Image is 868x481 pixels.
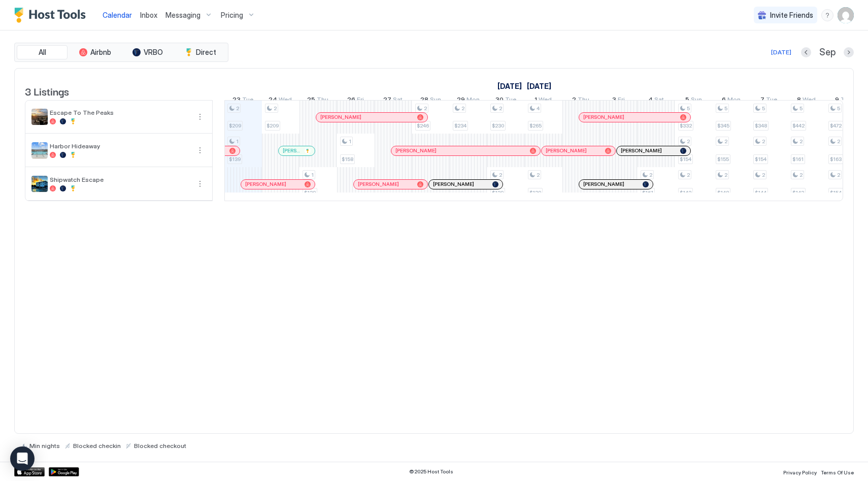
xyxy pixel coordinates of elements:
span: 2 [424,105,427,112]
a: September 27, 2025 [381,93,405,108]
span: $265 [529,122,542,129]
span: $209 [266,122,279,129]
span: [PERSON_NAME] [245,181,286,187]
button: Direct [175,45,226,59]
span: [PERSON_NAME] [395,147,437,154]
span: Tue [505,95,516,106]
span: Tue [766,95,777,106]
a: Host Tools Logo [14,8,90,23]
span: Thu [317,95,328,106]
span: [PERSON_NAME] [283,147,301,154]
a: October 1, 2025 [532,93,554,108]
span: $246 [417,122,429,129]
span: Thu [578,95,589,106]
span: 2 [724,138,727,145]
span: Min nights [29,442,60,450]
span: 3 [612,95,616,106]
a: October 7, 2025 [758,93,780,108]
span: VRBO [144,48,163,57]
span: Shipwatch Escape [50,176,190,183]
span: $234 [454,122,466,129]
span: 1 [535,95,537,106]
span: 2 [274,105,277,112]
span: $139 [229,156,241,163]
button: More options [194,178,206,190]
span: 25 [307,95,315,106]
span: Mon [727,95,741,106]
span: Inbox [140,11,157,19]
span: Tue [242,95,253,106]
span: 2 [799,172,803,178]
a: September 28, 2025 [418,93,444,108]
span: Sat [393,95,403,106]
span: $230 [492,122,504,129]
span: 2 [461,105,464,112]
a: September 26, 2025 [345,93,366,108]
span: $161 [642,189,653,196]
a: September 23, 2025 [230,93,256,108]
span: [PERSON_NAME] [583,114,624,120]
span: © 2025 Host Tools [409,468,453,475]
span: 5 [687,105,690,112]
a: September 29, 2025 [454,93,482,108]
div: menu [194,144,206,156]
span: 9 [835,95,839,106]
span: 28 [420,95,428,106]
a: September 30, 2025 [493,93,519,108]
span: Terms Of Use [821,469,854,475]
span: Privacy Policy [783,469,817,475]
span: 2 [687,138,690,145]
span: All [39,48,46,57]
span: 29 [457,95,465,106]
span: 1 [349,138,351,145]
span: 2 [687,172,690,178]
span: $143 [792,189,804,196]
span: $154 [830,189,842,196]
span: Wed [803,95,816,106]
span: Pricing [221,11,243,20]
span: Calendar [103,11,132,19]
span: [PERSON_NAME] [546,147,587,154]
a: October 8, 2025 [794,93,818,108]
span: $154 [680,156,691,163]
span: 1 [311,172,314,178]
span: Harbor Hideaway [50,142,190,150]
span: $155 [717,156,729,163]
span: Direct [196,48,216,57]
span: 2 [724,172,727,178]
a: October 4, 2025 [646,93,666,108]
a: Google Play Store [49,467,79,476]
span: 2 [499,172,502,178]
span: Airbnb [90,48,111,57]
button: [DATE] [770,46,793,58]
span: 5 [685,95,689,106]
span: 2 [537,172,540,178]
div: listing image [31,109,48,125]
span: 2 [799,138,803,145]
a: October 2, 2025 [570,93,592,108]
span: 2 [572,95,576,106]
span: $332 [680,122,692,129]
span: 2 [837,172,840,178]
span: Mon [466,95,480,106]
div: menu [194,111,206,123]
span: $163 [830,156,842,163]
a: App Store [14,467,45,476]
span: $139 [304,189,316,196]
span: [PERSON_NAME] [358,181,399,187]
span: Fri [357,95,364,106]
span: 2 [236,105,239,112]
a: Terms Of Use [821,466,854,477]
span: [PERSON_NAME] [621,147,662,154]
span: Sun [430,95,441,106]
span: 5 [837,105,840,112]
span: $348 [755,122,767,129]
span: 2 [837,138,840,145]
span: [PERSON_NAME] [583,181,624,187]
button: All [17,45,68,59]
span: $472 [830,122,842,129]
span: Escape To The Peaks [50,109,190,116]
span: 26 [347,95,355,106]
span: $158 [342,156,353,163]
